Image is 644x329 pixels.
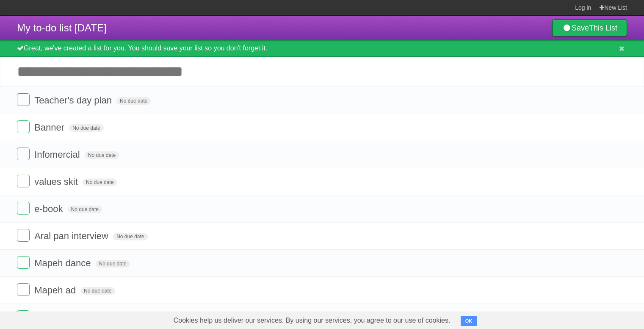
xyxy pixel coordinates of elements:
[116,97,151,105] span: No due date
[96,260,130,268] span: No due date
[68,206,102,213] span: No due date
[34,122,66,133] span: Banner
[17,283,30,296] label: Done
[80,287,115,295] span: No due date
[83,178,117,186] span: No due date
[34,149,82,160] span: Infomercial
[165,312,459,329] span: Cookies help us deliver our services. By using our services, you agree to our use of cookies.
[34,258,93,268] span: Mapeh dance
[17,256,30,269] label: Done
[461,316,477,326] button: OK
[34,176,80,187] span: values skit
[17,175,30,187] label: Done
[34,285,78,296] span: Mapeh ad
[589,24,617,32] b: This List
[17,22,107,33] span: My to-do list [DATE]
[17,120,30,133] label: Done
[17,202,30,215] label: Done
[85,151,119,159] span: No due date
[34,204,65,214] span: e-book
[34,231,111,241] span: Aral pan interview
[69,124,103,132] span: No due date
[34,95,114,106] span: Teacher's day plan
[17,148,30,160] label: Done
[17,310,30,323] label: Done
[113,233,147,240] span: No due date
[552,20,627,36] a: SaveThis List
[17,93,30,106] label: Done
[17,229,30,242] label: Done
